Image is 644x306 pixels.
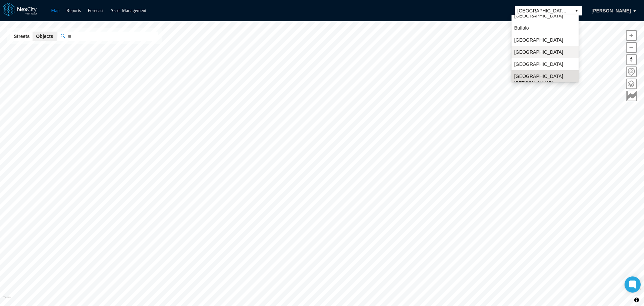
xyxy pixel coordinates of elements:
[36,33,53,40] span: Objects
[592,7,631,14] span: [PERSON_NAME]
[627,31,636,40] span: Zoom in
[626,67,637,77] button: Home
[14,33,30,40] span: Streets
[626,79,637,89] button: Layers management
[66,8,81,13] a: Reports
[518,7,569,14] span: [GEOGRAPHIC_DATA][PERSON_NAME]
[10,32,33,41] button: Streets
[585,5,638,16] button: [PERSON_NAME]
[626,42,637,53] button: Zoom out
[571,6,582,15] button: select
[514,12,563,19] span: [GEOGRAPHIC_DATA]
[3,296,11,304] a: Mapbox homepage
[88,8,103,13] a: Forecast
[514,61,563,68] span: [GEOGRAPHIC_DATA]
[626,91,637,101] button: Key metrics
[514,49,563,55] span: [GEOGRAPHIC_DATA]
[110,8,147,13] a: Asset Management
[33,32,56,41] button: Objects
[627,55,636,64] span: Reset bearing to north
[514,25,529,31] span: Buffalo
[51,8,60,13] a: Map
[514,37,563,43] span: [GEOGRAPHIC_DATA]
[627,43,636,52] span: Zoom out
[626,30,637,41] button: Zoom in
[635,296,639,304] span: Toggle attribution
[514,73,576,86] span: [GEOGRAPHIC_DATA][PERSON_NAME]
[633,296,641,304] button: Toggle attribution
[626,54,637,65] button: Reset bearing to north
